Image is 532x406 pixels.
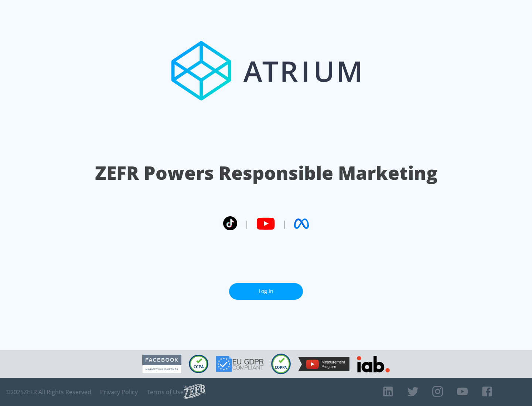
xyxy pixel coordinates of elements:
h1: ZEFR Powers Responsible Marketing [95,160,437,186]
a: Log In [229,283,303,300]
img: CCPA Compliant [189,355,208,373]
img: YouTube Measurement Program [298,357,349,371]
a: Terms of Use [147,388,184,396]
span: | [245,218,249,229]
img: GDPR Compliant [216,356,264,372]
span: © 2025 ZEFR All Rights Reserved [6,388,91,396]
a: Privacy Policy [100,388,138,396]
span: | [282,218,287,229]
img: Facebook Marketing Partner [142,355,181,374]
img: IAB [357,356,390,372]
img: COPPA Compliant [271,354,291,374]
